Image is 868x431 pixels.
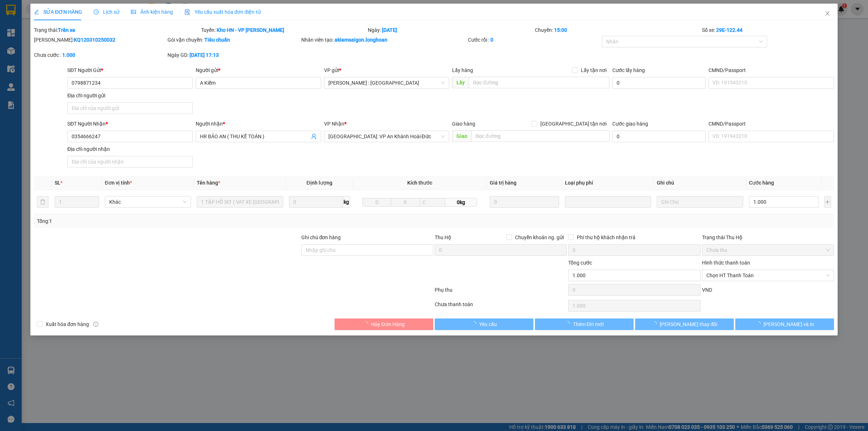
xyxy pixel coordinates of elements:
div: Trạng thái Thu Hộ [702,233,834,241]
div: Cước rồi : [468,36,600,44]
div: CMND/Passport [709,120,834,128]
span: close [825,10,830,16]
button: Yêu cầu [435,318,533,330]
span: info-circle [93,322,98,327]
input: D [362,198,391,207]
input: R [391,198,420,207]
span: Xuất hóa đơn hàng [43,320,92,328]
span: 0kg [445,198,477,207]
b: [DATE] [382,27,397,33]
input: VD: Bàn, Ghế [197,196,283,208]
b: 29E-122.44 [716,27,743,33]
div: Người gửi [196,66,321,74]
span: Lấy tận nơi [578,66,609,74]
span: VP Nhận [324,121,344,127]
div: Nhân viên tạo: [301,36,467,44]
div: Ngày: [367,26,534,34]
div: Chưa thanh toán [434,300,567,313]
input: Ghi chú đơn hàng [301,244,433,256]
span: SỬA ĐƠN HÀNG [34,9,82,15]
th: Loại phụ phí [562,176,654,190]
b: Kho HN - VP [PERSON_NAME] [217,27,284,33]
div: Phụ thu [434,286,567,299]
input: 0 [490,196,559,208]
span: [GEOGRAPHIC_DATA] tận nơi [537,120,609,128]
label: Hình thức thanh toán [702,260,750,266]
span: Tổng cước [568,260,592,266]
span: clock-circle [94,9,99,14]
span: Kích thước [407,180,432,186]
b: akiemsaigon.longhoan [335,37,387,43]
span: loading [652,321,660,326]
span: [PERSON_NAME] và In [763,320,814,328]
span: Hủy Đơn Hàng [371,320,404,328]
div: Số xe: [701,26,835,34]
span: edit [34,9,39,14]
span: Hồ Chí Minh : Kho Quận 12 [328,77,445,88]
span: Yêu cầu [479,320,497,328]
span: Lịch sử [94,9,119,15]
span: user-add [311,134,317,139]
div: Ngày GD: [167,51,299,59]
span: loading [471,321,479,326]
span: loading [756,321,763,326]
span: SL [55,180,60,186]
span: Lấy [452,77,469,88]
div: SĐT Người Nhận [67,120,193,128]
button: Hủy Đơn Hàng [335,318,433,330]
span: Giao [452,130,471,142]
div: Chuyến: [534,26,701,34]
b: KQ120310250032 [74,37,115,43]
div: Địa chỉ người gửi [67,92,193,100]
span: Giá trị hàng [490,180,516,186]
span: Chuyển khoản ng. gửi [512,233,567,241]
span: Lấy hàng [452,67,473,73]
span: Yêu cầu xuất hóa đơn điện tử [184,9,261,15]
div: Trạng thái: [33,26,200,34]
span: Chưa thu [706,245,830,255]
div: [PERSON_NAME]: [34,36,166,44]
button: plus [824,196,831,208]
span: Đơn vị tính [105,180,132,186]
div: Chưa cước : [34,51,166,59]
b: Trên xe [58,27,75,33]
div: CMND/Passport [709,66,834,74]
div: Gói vận chuyển: [167,36,299,44]
input: C [420,198,446,207]
input: Cước giao hàng [612,131,706,142]
button: Close [817,4,838,24]
label: Ghi chú đơn hàng [301,234,341,240]
input: Ghi Chú [657,196,743,208]
button: Thêm ĐH mới [535,318,634,330]
span: VND [702,287,712,293]
span: Thêm ĐH mới [573,320,604,328]
b: [DATE] 17:13 [190,52,219,58]
label: Cước giao hàng [612,121,648,127]
button: [PERSON_NAME] thay đổi [635,318,734,330]
img: icon [184,9,190,15]
b: Tiêu chuẩn [204,37,230,43]
span: Khác [109,197,187,207]
div: Tuyến: [200,26,367,34]
input: Dọc đường [471,130,609,142]
span: Định lượng [307,180,332,186]
span: Phí thu hộ khách nhận trả [574,233,638,241]
span: picture [131,9,136,14]
span: Cước hàng [749,180,774,186]
div: Địa chỉ người nhận [67,145,193,153]
th: Ghi chú [654,176,746,190]
span: kg [343,196,350,208]
input: Địa chỉ của người gửi [67,102,193,114]
input: Địa chỉ của người nhận [67,156,193,168]
input: Cước lấy hàng [612,77,706,89]
span: Chọn HT Thanh Toán [706,270,830,281]
label: Cước lấy hàng [612,67,645,73]
span: Giao hàng [452,121,475,127]
span: [PERSON_NAME] thay đổi [660,320,718,328]
div: Tổng: 1 [37,217,335,225]
span: Ảnh kiện hàng [131,9,173,15]
b: 0 [490,37,493,43]
input: Dọc đường [469,77,609,88]
button: delete [37,196,48,208]
span: loading [363,321,371,326]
